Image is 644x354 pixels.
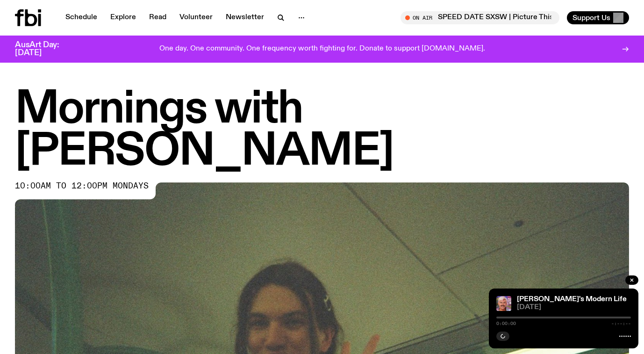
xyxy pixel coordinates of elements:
p: One day. One community. One frequency worth fighting for. Donate to support [DOMAIN_NAME]. [159,45,485,53]
h1: Mornings with [PERSON_NAME] [15,89,629,173]
a: Explore [105,11,142,24]
span: Support Us [572,14,610,22]
span: 10:00am to 12:00pm mondays [15,182,149,190]
button: On AirSPEED DATE SXSW | Picture This x [PERSON_NAME] x Sweet Boy Sonnet [401,11,559,24]
span: [DATE] [517,304,631,311]
a: [PERSON_NAME]'s Modern Life [517,296,627,303]
button: Support Us [567,11,629,24]
a: Volunteer [174,11,218,24]
a: Newsletter [220,11,270,24]
a: Read [143,11,172,24]
span: 0:00:00 [496,321,516,326]
span: -:--:-- [611,321,631,326]
h3: AusArt Day: [DATE] [15,41,75,57]
a: Schedule [60,11,103,24]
